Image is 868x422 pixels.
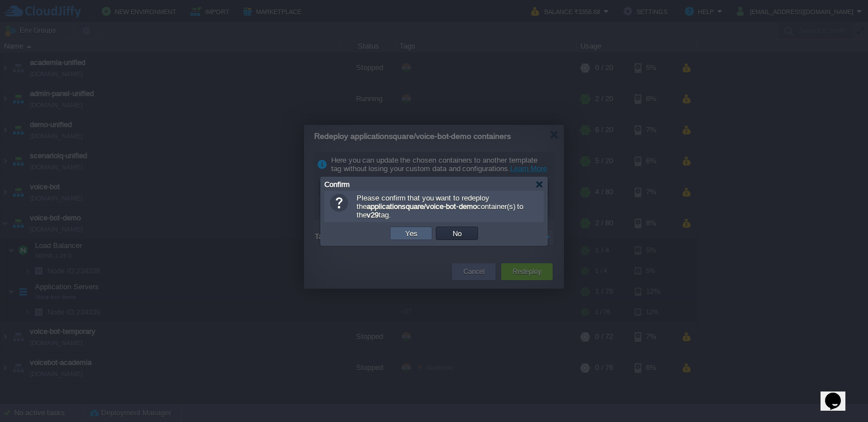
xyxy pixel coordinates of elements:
span: Confirm [324,180,350,189]
b: applicationsquare/voice-bot-demo [367,202,477,211]
iframe: chat widget [821,377,857,411]
button: Yes [402,228,421,238]
button: No [449,228,465,238]
b: v29 [367,211,379,219]
span: Please confirm that you want to redeploy the container(s) to the tag. [357,194,523,219]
